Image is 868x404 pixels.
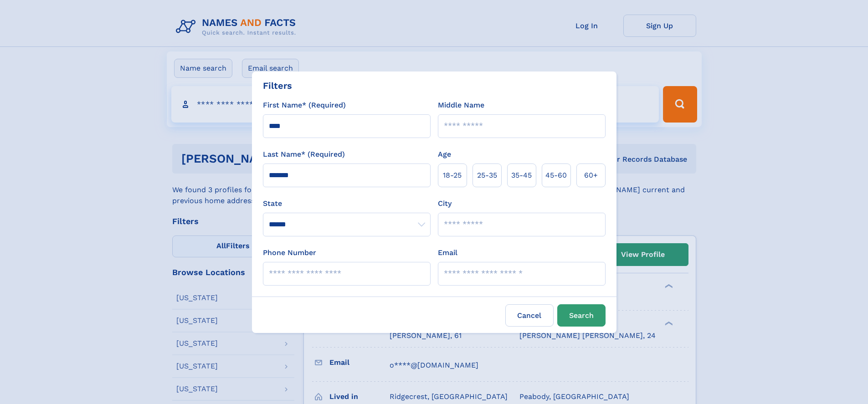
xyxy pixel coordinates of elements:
[545,170,567,181] span: 45‑60
[557,304,606,327] button: Search
[263,100,346,111] label: First Name* (Required)
[263,79,292,92] div: Filters
[443,170,462,181] span: 18‑25
[263,247,316,258] label: Phone Number
[584,170,598,181] span: 60+
[438,149,451,160] label: Age
[263,149,345,160] label: Last Name* (Required)
[511,170,532,181] span: 35‑45
[505,304,554,327] label: Cancel
[438,198,452,209] label: City
[438,247,457,258] label: Email
[438,100,484,111] label: Middle Name
[263,198,431,209] label: State
[477,170,497,181] span: 25‑35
